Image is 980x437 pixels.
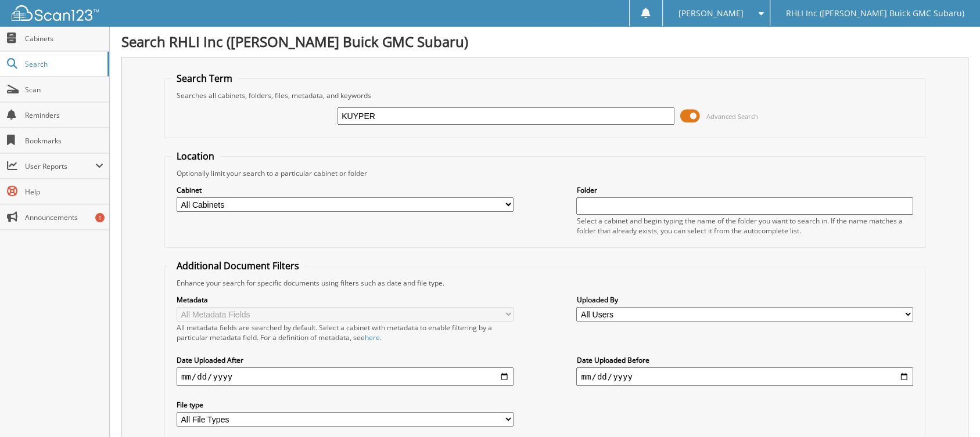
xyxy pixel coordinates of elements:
span: Bookmarks [25,136,103,146]
img: scan123-logo-white.svg [12,5,99,21]
a: here [365,333,380,342]
span: Search [25,59,102,69]
div: Optionally limit your search to a particular cabinet or folder [171,168,919,178]
input: end [576,367,913,386]
div: Searches all cabinets, folders, files, metadata, and keywords [171,91,919,100]
span: Scan [25,85,103,95]
label: Date Uploaded Before [576,355,913,365]
label: Folder [576,185,913,195]
label: File type [177,400,514,410]
span: RHLI Inc ([PERSON_NAME] Buick GMC Subaru) [786,10,964,17]
span: Announcements [25,212,103,222]
input: start [177,367,514,386]
legend: Location [171,150,220,162]
span: Advanced Search [706,112,758,121]
label: Date Uploaded After [177,355,514,365]
legend: Additional Document Filters [171,259,305,272]
div: Select a cabinet and begin typing the name of the folder you want to search in. If the name match... [576,216,913,236]
span: Cabinets [25,34,103,44]
span: User Reports [25,161,95,171]
label: Cabinet [177,185,514,195]
span: Help [25,187,103,197]
span: Reminders [25,110,103,120]
iframe: Chat Widget [922,381,980,437]
div: Enhance your search for specific documents using filters such as date and file type. [171,278,919,288]
div: 1 [95,213,105,222]
label: Metadata [177,295,514,305]
h1: Search RHLI Inc ([PERSON_NAME] Buick GMC Subaru) [121,32,968,51]
span: [PERSON_NAME] [678,10,743,17]
legend: Search Term [171,72,238,85]
div: All metadata fields are searched by default. Select a cabinet with metadata to enable filtering b... [177,323,514,342]
label: Uploaded By [576,295,913,305]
